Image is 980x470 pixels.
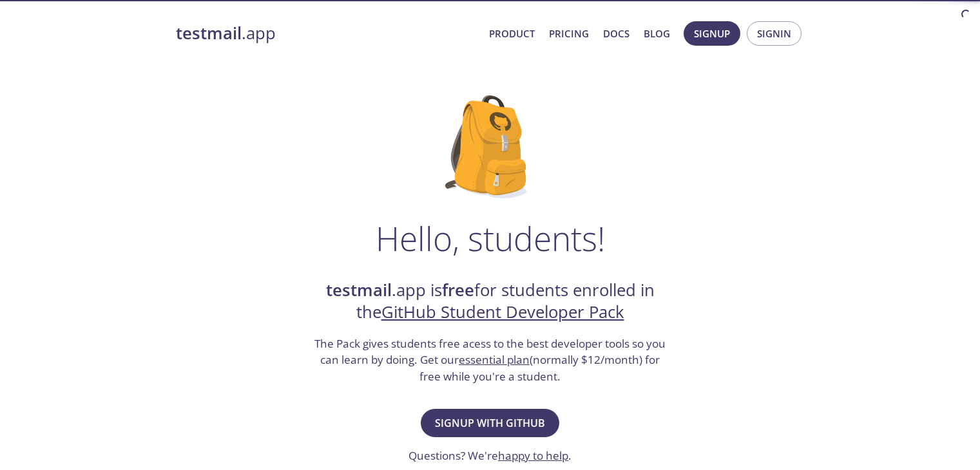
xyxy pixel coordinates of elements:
[176,23,479,44] a: testmail.app
[498,448,568,463] a: happy to help
[408,447,572,464] h3: Questions? We're .
[489,25,535,42] a: Product
[445,95,535,198] img: github-student-backpack.png
[684,21,740,46] button: Signup
[747,21,802,46] button: Signin
[435,414,545,432] span: Signup with GitHub
[326,279,392,301] strong: testmail
[376,219,605,258] h1: Hello, students!
[442,279,474,301] strong: free
[603,25,629,42] a: Docs
[459,352,530,367] a: essential plan
[313,279,668,324] h2: .app is for students enrolled in the
[694,25,730,42] span: Signup
[176,22,242,44] strong: testmail
[313,335,668,385] h3: The Pack gives students free acess to the best developer tools so you can learn by doing. Get our...
[381,301,624,323] a: GitHub Student Developer Pack
[549,25,589,42] a: Pricing
[421,409,559,437] button: Signup with GitHub
[757,25,791,42] span: Signin
[644,25,670,42] a: Blog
